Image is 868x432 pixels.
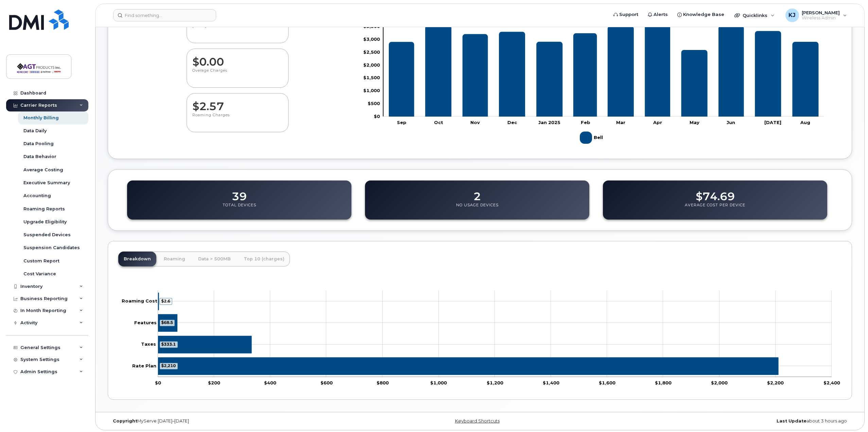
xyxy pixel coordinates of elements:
[730,8,779,22] div: Quicklinks
[368,100,380,106] tspan: $500
[434,119,444,125] tspan: Oct
[471,119,480,125] tspan: Nov
[473,184,481,203] dd: 2
[580,129,604,146] g: Bell
[767,380,784,385] tspan: $2,200
[264,380,277,385] tspan: $400
[487,380,503,385] tspan: $1,200
[455,418,500,424] a: Keyboard Shortcuts
[108,418,356,424] div: MyServe [DATE]–[DATE]
[161,298,170,303] tspan: $2.6
[161,320,173,325] tspan: $68.5
[158,252,191,266] a: Roaming
[238,252,290,266] a: Top 10 (charges)
[389,20,818,117] g: Bell
[655,380,672,385] tspan: $1,800
[802,15,840,21] span: Wireless Admin
[456,203,499,215] p: No Usage Devices
[363,23,380,29] tspan: $3,500
[363,75,380,80] tspan: $1,500
[223,203,256,215] p: Total Devices
[599,380,615,385] tspan: $1,600
[543,380,559,385] tspan: $1,400
[363,62,380,67] tspan: $2,000
[192,23,283,36] p: [DATE]
[161,363,176,368] tspan: $2,210
[397,119,407,125] tspan: Sep
[118,252,156,266] a: Breakdown
[363,11,824,146] g: Chart
[604,418,852,424] div: about 3 hours ago
[823,380,840,385] tspan: $2,400
[711,380,728,385] tspan: $2,000
[781,8,852,22] div: Kenny Jeans
[161,341,176,346] tspan: $333.1
[616,119,625,125] tspan: Mar
[192,49,283,68] dd: $0.00
[122,290,840,385] g: Chart
[673,8,729,21] a: Knowledge Base
[581,119,590,125] tspan: Feb
[653,119,662,125] tspan: Apr
[685,203,745,215] p: Average Cost Per Device
[192,68,283,80] p: Overage Charges
[508,119,518,125] tspan: Dec
[743,13,767,18] span: Quicklinks
[802,10,840,15] span: [PERSON_NAME]
[134,319,157,325] tspan: Features
[363,36,380,42] tspan: $3,000
[320,380,333,385] tspan: $600
[363,88,380,93] tspan: $1,000
[654,11,668,18] span: Alerts
[374,113,380,119] tspan: $0
[232,184,247,203] dd: 39
[193,252,236,266] a: Data > 500MB
[696,184,735,203] dd: $74.69
[643,8,673,21] a: Alerts
[113,418,137,424] strong: Copyright
[363,49,380,54] tspan: $2,500
[539,119,561,125] tspan: Jan 2025
[192,113,283,125] p: Roaming Charges
[158,293,778,375] g: Series
[683,11,724,18] span: Knowledge Base
[619,11,638,18] span: Support
[208,380,220,385] tspan: $200
[192,93,283,113] dd: $2.57
[431,380,447,385] tspan: $1,000
[141,341,156,347] tspan: Taxes
[609,8,643,21] a: Support
[155,380,161,385] tspan: $0
[765,119,782,125] tspan: [DATE]
[113,9,216,21] input: Find something...
[132,363,156,368] tspan: Rate Plan
[122,298,157,304] tspan: Roaming Cost
[727,119,735,125] tspan: Jun
[377,380,389,385] tspan: $800
[788,11,796,19] span: KJ
[690,119,699,125] tspan: May
[777,418,806,424] strong: Last Update
[800,119,811,125] tspan: Aug
[580,129,604,146] g: Legend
